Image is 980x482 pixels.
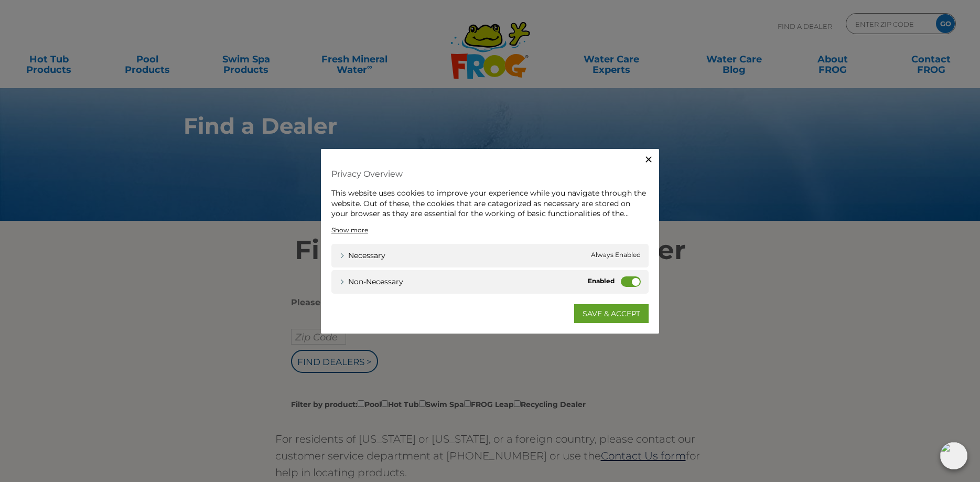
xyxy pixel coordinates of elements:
[339,250,385,261] a: Necessary
[331,188,649,219] div: This website uses cookies to improve your experience while you navigate through the website. Out ...
[331,225,368,234] a: Show more
[940,442,967,469] img: openIcon
[574,304,649,323] a: SAVE & ACCEPT
[339,276,403,287] a: Non-necessary
[331,165,649,183] h4: Privacy Overview
[591,250,641,261] span: Always Enabled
